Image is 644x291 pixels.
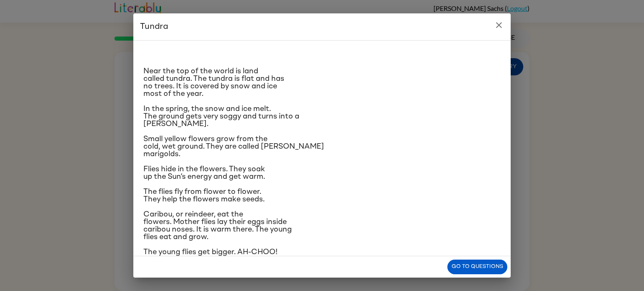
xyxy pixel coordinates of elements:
span: Near the top of the world is land called tundra. The tundra is flat and has no trees. It is cover... [143,67,284,98]
span: The flies fly from flower to flower. They help the flowers make seeds. [143,188,265,203]
span: In the spring, the snow and ice melt. The ground gets very soggy and turns into a [PERSON_NAME]. [143,105,299,128]
span: The young flies get bigger. AH-CHOO! When a caribou sneezes, its flies land on the ground. Soon, ... [143,248,286,271]
h2: Tundra [133,13,511,40]
span: Flies hide in the flowers. They soak up the Sun’s energy and get warm. [143,165,265,180]
span: Small yellow flowers grow from the cold, wet ground. They are called [PERSON_NAME] marigolds. [143,135,324,158]
span: Caribou, or reindeer, eat the flowers. Mother flies lay their eggs inside caribou noses. It is wa... [143,211,292,241]
button: Go to questions [447,260,507,274]
button: close [491,17,507,33]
